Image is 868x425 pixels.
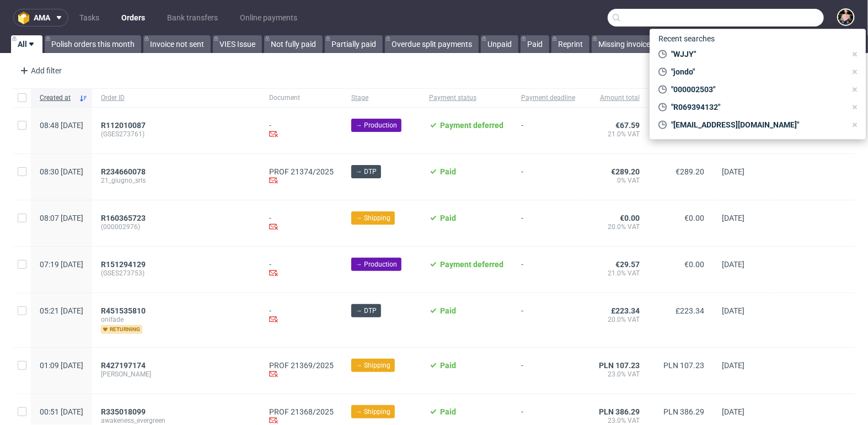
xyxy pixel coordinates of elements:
[264,35,323,53] a: Not fully paid
[356,407,390,417] span: → Shipping
[676,167,704,176] span: €289.20
[269,167,334,176] a: PROF 21374/2025
[667,119,846,130] span: "[EMAIL_ADDRESS][DOMAIN_NAME]"
[593,130,640,139] span: 21.0% VAT
[722,214,744,222] span: [DATE]
[233,9,304,26] a: Online payments
[101,93,251,103] span: Order ID
[213,35,262,53] a: VIES Issue
[440,306,456,315] span: Paid
[40,93,74,103] span: Created at
[101,315,251,324] span: onifade
[593,416,640,425] span: 23.0% VAT
[351,93,411,103] span: Stage
[521,361,575,380] span: -
[599,407,640,416] span: PLN 386.29
[101,370,251,379] span: [PERSON_NAME]
[101,121,146,130] span: R112010087
[101,306,146,315] span: R451535810
[101,214,148,222] a: R160365723
[592,35,657,53] a: Missing invoice
[654,30,719,47] span: Recent searches
[521,35,549,53] a: Paid
[667,102,846,113] span: "R069394132"
[593,269,640,278] span: 21.0% VAT
[667,84,846,95] span: "000002503"
[611,167,640,176] span: €289.20
[356,360,390,370] span: → Shipping
[667,66,846,77] span: "jondo"
[40,306,83,315] span: 05:21 [DATE]
[13,9,68,26] button: ama
[325,35,383,53] a: Partially paid
[40,167,83,176] span: 08:30 [DATE]
[269,214,334,233] div: -
[40,260,83,269] span: 07:19 [DATE]
[521,93,575,103] span: Payment deadline
[356,213,390,223] span: → Shipping
[101,130,251,139] span: (GSES273761)
[521,214,575,233] span: -
[101,269,251,278] span: (GSES273753)
[684,214,704,222] span: €0.00
[615,121,640,130] span: €67.59
[429,93,503,103] span: Payment status
[34,14,50,22] span: ama
[593,222,640,231] span: 20.0% VAT
[101,407,148,416] a: R335018099
[40,407,83,416] span: 00:51 [DATE]
[521,260,575,279] span: -
[269,93,334,103] span: Document
[115,9,152,26] a: Orders
[440,167,456,176] span: Paid
[101,361,146,370] span: R427197174
[18,12,34,24] img: logo
[356,306,377,316] span: → DTP
[440,361,456,370] span: Paid
[101,167,146,176] span: R234660078
[593,176,640,185] span: 0% VAT
[73,9,106,26] a: Tasks
[440,407,456,416] span: Paid
[269,260,334,279] div: -
[620,214,640,222] span: €0.00
[45,35,141,53] a: Polish orders this month
[722,167,744,176] span: [DATE]
[593,370,640,379] span: 23.0% VAT
[40,121,83,130] span: 08:48 [DATE]
[599,361,640,370] span: PLN 107.23
[722,260,744,269] span: [DATE]
[663,361,704,370] span: PLN 107.23
[593,315,640,324] span: 20.0% VAT
[160,9,224,26] a: Bank transfers
[101,325,142,334] span: returning
[101,407,146,416] span: R335018099
[521,121,575,140] span: -
[11,35,42,53] a: All
[356,120,397,130] span: → Production
[15,62,64,79] div: Add filter
[101,176,251,185] span: 21_giugno_srls
[101,416,251,425] span: awakeness_evergreen
[101,222,251,231] span: (000002976)
[101,260,146,269] span: R151294129
[101,361,148,370] a: R427197174
[722,306,744,315] span: [DATE]
[615,260,640,269] span: €29.57
[481,35,518,53] a: Unpaid
[722,361,744,370] span: [DATE]
[40,361,83,370] span: 01:09 [DATE]
[269,306,334,326] div: -
[101,167,148,176] a: R234660078
[551,35,590,53] a: Reprint
[521,306,575,334] span: -
[101,121,148,130] a: R112010087
[356,167,377,177] span: → DTP
[667,49,846,60] span: "WJJY"
[40,214,83,222] span: 08:07 [DATE]
[101,306,148,315] a: R451535810
[101,214,146,222] span: R160365723
[440,260,503,269] span: Payment deferred
[684,260,704,269] span: €0.00
[101,260,148,269] a: R151294129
